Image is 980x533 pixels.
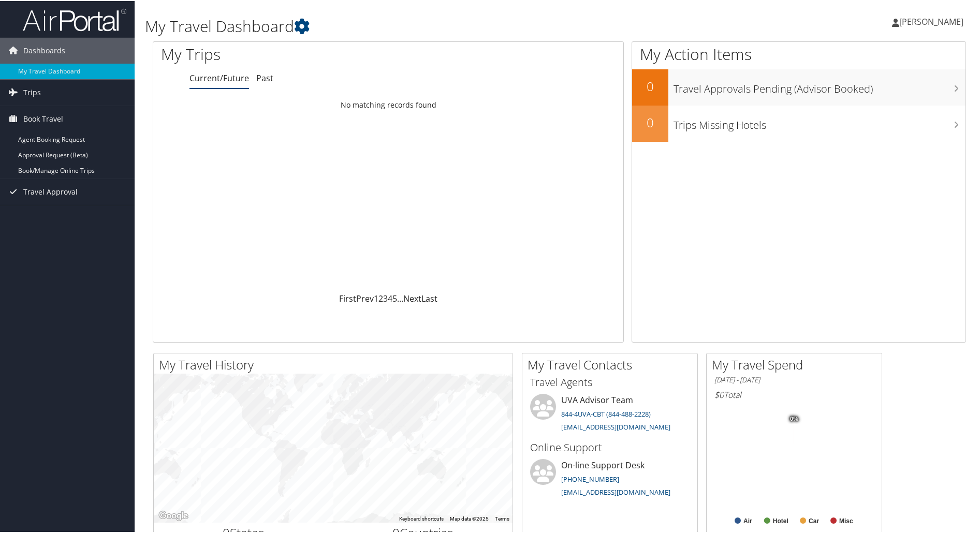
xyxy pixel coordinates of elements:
a: 844-4UVA-CBT (844-488-2228) [561,408,651,418]
h2: 0 [632,113,668,130]
a: [PHONE_NUMBER] [561,473,619,483]
a: Terms (opens in new tab) [495,515,509,521]
a: 4 [388,292,392,303]
span: … [397,292,403,303]
h3: Online Support [530,439,690,454]
h1: My Travel Dashboard [145,14,697,36]
a: [PERSON_NAME] [892,5,974,36]
text: Misc [839,516,853,524]
h1: My Action Items [632,42,966,64]
a: 1 [374,292,378,303]
span: $0 [714,388,724,399]
img: airportal-logo.png [23,7,126,31]
a: Open this area in Google Maps (opens a new window) [156,508,191,522]
h3: Travel Approvals Pending (Advisor Booked) [674,76,966,95]
li: UVA Advisor Team [525,393,695,435]
span: [PERSON_NAME] [899,15,963,26]
h6: [DATE] - [DATE] [714,374,874,384]
button: Keyboard shortcuts [399,514,444,522]
a: Last [421,292,437,303]
li: On-line Support Desk [525,458,695,500]
a: [EMAIL_ADDRESS][DOMAIN_NAME] [561,421,670,431]
a: First [339,292,356,303]
span: Map data ©2025 [450,515,489,521]
a: Current/Future [189,71,249,83]
h2: My Travel History [159,355,513,373]
a: 5 [392,292,397,303]
a: Past [256,71,273,83]
text: Hotel [773,516,788,524]
a: 3 [383,292,388,303]
span: Dashboards [23,37,65,63]
h3: Trips Missing Hotels [674,112,966,131]
span: Trips [23,79,41,105]
h1: My Trips [161,42,420,64]
h6: Total [714,388,874,399]
tspan: 0% [790,415,798,421]
a: 2 [378,292,383,303]
h3: Travel Agents [530,374,690,389]
a: 0Trips Missing Hotels [632,105,966,141]
h2: 0 [632,77,668,94]
span: Travel Approval [23,178,78,204]
img: Google [156,508,191,522]
a: Prev [356,292,374,303]
h2: My Travel Spend [712,355,882,373]
td: No matching records found [153,95,623,113]
span: Book Travel [23,105,63,131]
a: 0Travel Approvals Pending (Advisor Booked) [632,68,966,105]
text: Car [809,516,819,524]
h2: My Travel Contacts [528,355,697,373]
a: Next [403,292,421,303]
a: [EMAIL_ADDRESS][DOMAIN_NAME] [561,486,670,496]
text: Air [743,516,752,524]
